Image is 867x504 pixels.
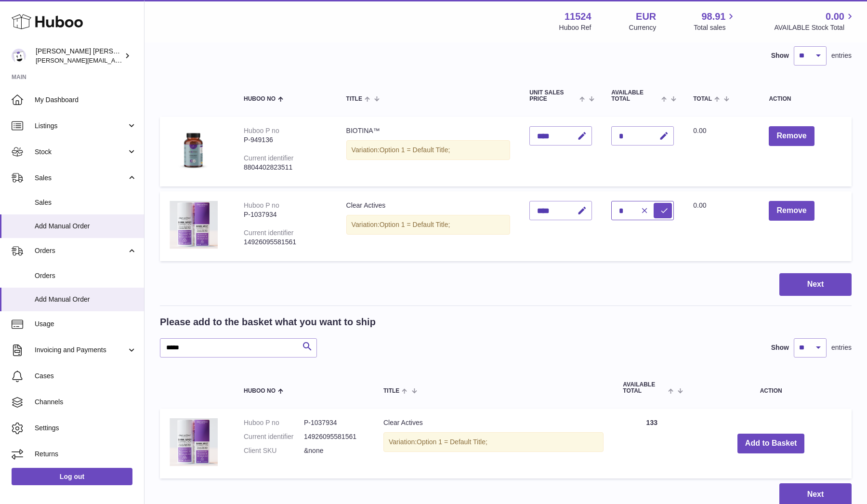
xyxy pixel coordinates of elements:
h2: Please add to the basket what you want to ship [160,316,376,329]
span: Invoicing and Payments [35,345,127,355]
div: P-1037934 [244,210,327,219]
div: [PERSON_NAME] [PERSON_NAME] [36,47,122,65]
td: Clear Actives [337,191,520,261]
dt: Huboo P no [244,418,304,427]
span: Total [693,96,712,102]
strong: EUR [636,10,656,23]
span: Title [346,96,362,102]
div: Variation: [383,432,604,452]
dd: P-1037934 [304,418,364,427]
a: 0.00 AVAILABLE Stock Total [774,10,855,32]
span: [PERSON_NAME][EMAIL_ADDRESS][DOMAIN_NAME] [36,56,193,64]
span: AVAILABLE Stock Total [774,23,855,32]
div: P-949136 [244,135,327,145]
div: 14926095581561 [244,238,327,247]
img: Clear Actives [170,418,218,466]
span: Channels [35,398,137,407]
span: Sales [35,173,127,183]
span: Add Manual Order [35,295,137,304]
span: Huboo no [244,96,276,102]
a: Log out [12,468,132,485]
td: Clear Actives [374,409,613,478]
span: Cases [35,371,137,381]
span: Total sales [694,23,736,32]
span: Option 1 = Default Title; [380,146,450,154]
span: Sales [35,198,137,207]
td: 133 [613,409,690,478]
span: 0.00 [693,127,706,134]
span: 98.91 [701,10,725,23]
span: Huboo no [244,388,276,394]
span: Unit Sales Price [529,90,577,102]
span: Title [383,388,399,394]
img: BIOTINA™ [170,126,218,174]
div: Huboo P no [244,127,279,134]
button: Remove [769,201,814,221]
div: 8804402823511 [244,163,327,172]
span: Usage [35,319,137,329]
dd: 14926095581561 [304,432,364,441]
span: Settings [35,424,137,433]
button: Remove [769,126,814,146]
div: Current identifier [244,229,294,237]
button: Add to Basket [737,434,805,453]
span: Add Manual Order [35,222,137,231]
span: 0.00 [693,201,706,209]
div: Variation: [346,215,511,235]
a: 98.91 Total sales [694,10,736,32]
span: entries [831,51,852,60]
span: Orders [35,246,127,255]
div: Huboo Ref [559,23,591,32]
img: marie@teitv.com [12,49,26,63]
dt: Client SKU [244,446,304,455]
span: Option 1 = Default Title; [380,221,450,228]
td: BIOTINA™ [337,117,520,186]
dd: &none [304,446,364,455]
div: Action [769,96,842,102]
span: 0.00 [826,10,844,23]
span: Stock [35,147,127,157]
th: Action [690,372,852,404]
button: Next [779,273,852,296]
span: AVAILABLE Total [611,90,659,102]
span: My Dashboard [35,95,137,105]
span: Listings [35,121,127,131]
div: Current identifier [244,154,294,162]
dt: Current identifier [244,432,304,441]
span: Orders [35,271,137,280]
span: Returns [35,450,137,459]
div: Currency [629,23,657,32]
strong: 11524 [565,10,591,23]
label: Show [771,343,789,352]
div: Variation: [346,140,511,160]
div: Huboo P no [244,201,279,209]
span: Option 1 = Default Title; [417,438,487,446]
img: Clear Actives [170,201,218,249]
span: entries [831,343,852,352]
label: Show [771,51,789,60]
span: AVAILABLE Total [623,382,666,394]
